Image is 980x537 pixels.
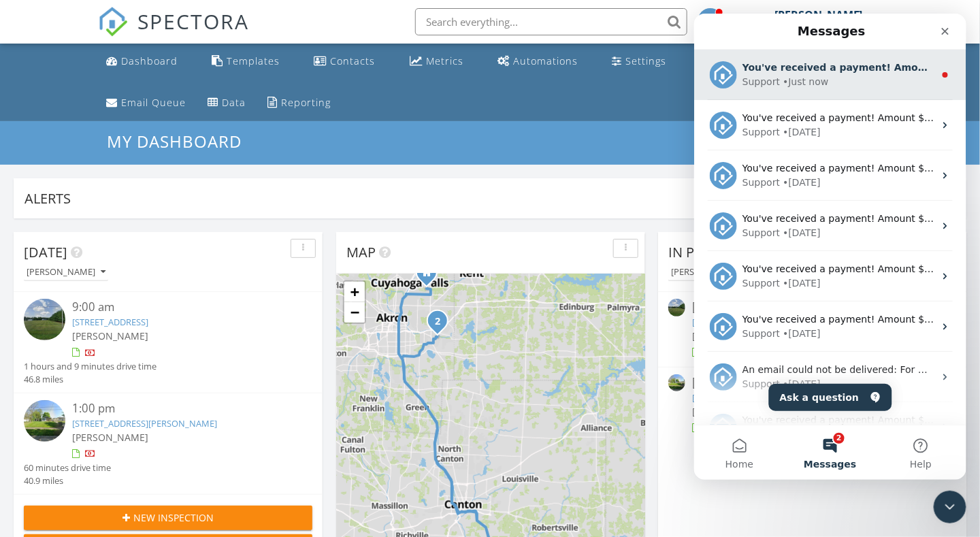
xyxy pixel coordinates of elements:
div: Support [48,112,86,126]
div: [PERSON_NAME] [774,8,863,22]
button: [PERSON_NAME] [668,263,753,282]
div: Settings [625,54,666,67]
img: streetview [668,299,685,316]
img: Profile image for Support [16,350,43,377]
img: Profile image for Support [16,400,43,427]
a: Metrics [404,49,469,74]
img: Profile image for Support [16,299,43,327]
a: [STREET_ADDRESS] [72,316,148,328]
span: Help [216,446,238,455]
div: 1 hours and 9 minutes drive time [24,360,157,373]
a: Settings [606,49,672,74]
span: In Progress [668,243,754,261]
span: An email could not be delivered: For more information, view Why emails don't get delivered (Suppo... [48,351,568,361]
div: Templates [227,54,280,67]
span: Messages [110,446,162,455]
img: streetview [24,400,65,442]
div: • [DATE] [88,212,127,227]
div: Metrics [426,54,463,67]
div: [DATE] 9:00 am [692,299,932,316]
a: SPECTORA [98,18,249,47]
div: • [DATE] [88,313,127,327]
img: Profile image for Support [16,148,43,176]
a: Contacts [309,49,381,74]
button: Ask a question [75,370,198,397]
a: Automations (Basic) [492,49,583,74]
div: Email Queue [121,96,186,109]
span: [PERSON_NAME] [72,329,148,342]
a: [STREET_ADDRESS][PERSON_NAME] [692,391,837,404]
img: The Best Home Inspection Software - Spectora [98,7,128,37]
div: 1:00 pm [72,400,289,417]
div: Reporting [281,96,331,109]
span: [PERSON_NAME] [692,405,768,418]
span: You've received a payment! Amount $625.00 Fee $0.00 Net $625.00 Transaction # Inspection [STREET_... [48,199,594,210]
div: • Just now [88,61,134,76]
div: 60 minutes drive time [24,461,111,474]
input: Search everything... [415,8,687,35]
div: 244 Steeplechase Lane, Munroe Falls OH 44262 [427,272,435,280]
div: • [DATE] [88,363,127,378]
div: Automations [513,54,578,67]
div: • [DATE] [88,162,127,176]
iframe: Intercom live chat [934,491,966,523]
div: Support [48,363,86,378]
button: Help [182,412,272,466]
img: Profile image for Support [16,249,43,276]
div: [PERSON_NAME] [27,267,105,277]
span: SPECTORA [137,7,249,35]
a: Reporting [262,91,336,116]
span: My Dashboard [107,130,242,152]
span: [PERSON_NAME] [692,329,768,342]
a: [STREET_ADDRESS][PERSON_NAME] [72,417,217,429]
div: Data [222,96,246,109]
div: [PERSON_NAME] [671,267,750,277]
div: Dashboard [121,54,178,67]
a: Dashboard [101,49,183,74]
span: You've received a payment! Amount $1500.00 Fee $0.00 Net $1500.00 Transaction # Inspection [STREE... [48,48,670,59]
span: New Inspection [133,510,214,525]
div: • [DATE] [88,263,127,277]
div: • [DATE] [88,112,127,126]
button: [PERSON_NAME] [24,263,108,282]
a: [DATE] 1:00 pm [STREET_ADDRESS][PERSON_NAME] [PERSON_NAME] [668,374,957,435]
button: Messages [91,412,181,466]
span: Map [346,243,376,261]
i: 2 [435,317,440,327]
div: 40.9 miles [24,474,111,487]
div: Contacts [331,54,376,67]
button: New Inspection [24,506,312,530]
span: [PERSON_NAME] [72,431,148,444]
div: 46.8 miles [24,373,157,386]
a: Data [202,91,251,116]
div: Support [48,212,86,227]
a: [STREET_ADDRESS] [692,316,768,328]
img: streetview [668,374,685,391]
a: Templates [206,49,285,74]
a: Email Queue [101,91,191,116]
div: Support [48,162,86,176]
img: Profile image for Support [16,98,43,125]
span: Home [31,446,59,455]
div: [DATE] 1:00 pm [692,374,932,391]
div: 9:00 am [72,299,289,316]
div: Support [48,313,86,327]
div: Support [48,263,86,277]
a: Zoom in [344,282,365,302]
img: Profile image for Support [16,199,43,226]
a: Zoom out [344,302,365,323]
iframe: Intercom live chat [694,14,966,480]
img: streetview [24,299,65,340]
div: Support [48,61,86,76]
div: Alerts [24,189,936,208]
span: [DATE] [24,243,67,261]
div: 2863 Burnside St, Akron, OH 44312 [438,321,446,329]
a: 9:00 am [STREET_ADDRESS] [PERSON_NAME] 1 hours and 9 minutes drive time 46.8 miles [24,299,312,386]
a: [DATE] 9:00 am [STREET_ADDRESS] [PERSON_NAME] [668,299,957,359]
span: You've received a payment! Amount $1600.00 Fee $0.00 Net $1600.00 Transaction # Inspection [STREE... [48,401,606,412]
a: 1:00 pm [STREET_ADDRESS][PERSON_NAME] [PERSON_NAME] 60 minutes drive time 40.9 miles [24,400,312,487]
